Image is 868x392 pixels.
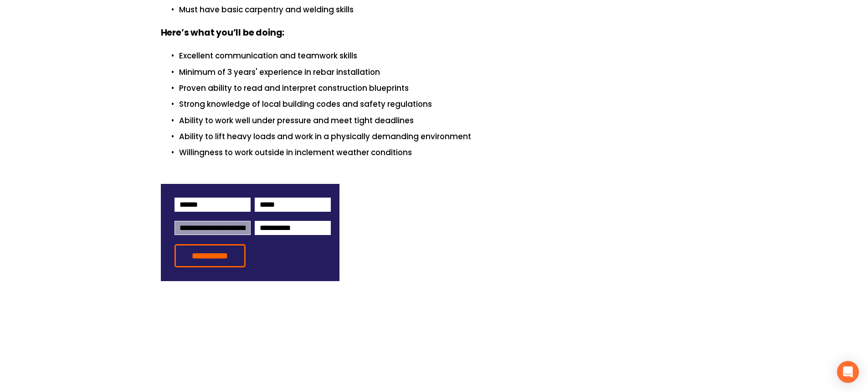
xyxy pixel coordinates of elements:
[179,82,708,94] p: Proven ability to read and interpret construction blueprints
[179,50,708,62] p: Excellent communication and teamwork skills
[179,4,708,16] p: Must have basic carpentry and welding skills
[179,98,708,110] p: Strong knowledge of local building codes and safety regulations
[179,131,708,143] p: Ability to lift heavy loads and work in a physically demanding environment
[837,361,859,383] div: Open Intercom Messenger
[179,66,708,78] p: Minimum of 3 years' experience in rebar installation
[179,115,708,127] p: Ability to work well under pressure and meet tight deadlines
[179,146,708,159] p: Willingness to work outside in inclement weather conditions
[161,26,285,39] strong: Here’s what you’ll be doing:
